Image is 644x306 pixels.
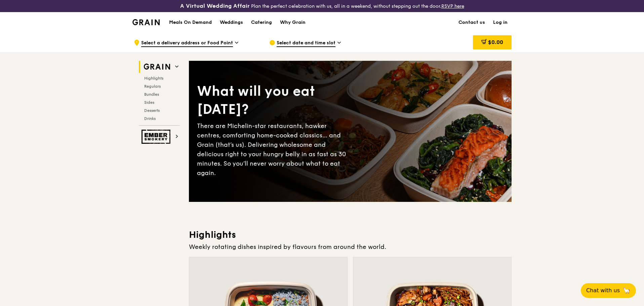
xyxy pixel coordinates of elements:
[144,116,156,121] span: Drinks
[197,121,350,178] div: There are Michelin-star restaurants, hawker centres, comforting home-cooked classics… and Grain (...
[197,82,350,119] div: What will you eat [DATE]?
[132,19,160,25] img: Grain
[169,19,212,26] h1: Meals On Demand
[280,12,306,33] div: Why Grain
[144,92,159,97] span: Bundles
[216,12,247,33] a: Weddings
[622,287,631,295] span: 🦙
[180,3,250,9] h3: A Virtual Wedding Affair
[144,76,163,81] span: Highlights
[189,242,512,252] div: Weekly rotating dishes inspired by flavours from around the world.
[132,12,160,32] a: GrainGrain
[277,40,335,47] span: Select date and time slot
[441,3,464,9] a: RSVP here
[144,84,161,89] span: Regulars
[251,12,272,33] div: Catering
[454,12,489,33] a: Contact us
[142,130,172,144] img: Ember Smokery web logo
[128,3,516,9] div: Plan the perfect celebration with us, all in a weekend, without stepping out the door.
[220,12,243,33] div: Weddings
[189,229,512,241] h3: Highlights
[247,12,276,33] a: Catering
[144,100,154,105] span: Sides
[141,40,233,47] span: Select a delivery address or Food Point
[142,61,172,73] img: Grain web logo
[586,287,620,295] span: Chat with us
[488,39,503,45] span: $0.00
[276,12,310,33] a: Why Grain
[144,108,160,113] span: Desserts
[489,12,512,33] a: Log in
[581,283,636,298] button: Chat with us🦙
